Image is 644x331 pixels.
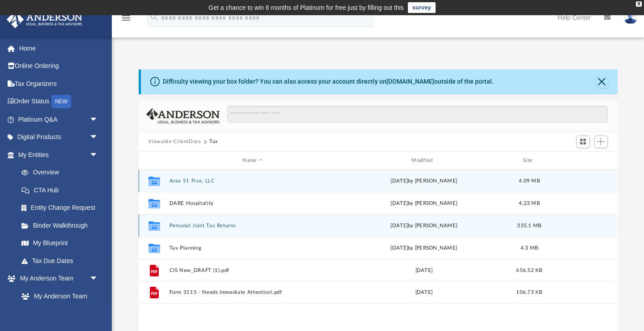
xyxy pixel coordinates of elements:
[516,290,542,295] span: 106.73 KB
[340,244,508,252] div: [DATE] by [PERSON_NAME]
[4,11,85,28] img: Anderson Advisors Platinum Portal
[6,146,112,164] a: My Entitiesarrow_drop_down
[6,57,112,75] a: Online Ordering
[511,157,547,165] div: Size
[6,93,112,111] a: Order StatusNEW
[169,245,336,251] button: Tax Planning
[6,75,112,93] a: Tax Organizers
[624,11,637,24] img: User Pic
[169,267,336,273] button: CIS New_DRAFT (1).pdf
[209,138,218,146] button: Tax
[519,178,540,183] span: 4.09 MB
[169,290,336,296] button: Form 3115 - Needs Immediate Attention!.pdf
[142,157,165,165] div: id
[596,76,608,88] button: Close
[517,223,541,228] span: 335.1 MB
[148,138,201,146] button: Viewable-ClientDocs
[51,95,71,108] div: NEW
[6,128,112,146] a: Digital Productsarrow_drop_down
[340,199,508,208] div: [DATE] by [PERSON_NAME]
[340,222,508,230] div: [DATE] by [PERSON_NAME]
[594,136,608,148] button: Add
[6,39,112,57] a: Home
[13,234,107,252] a: My Blueprint
[13,287,103,305] a: My Anderson Team
[576,136,590,148] button: Switch to Grid View
[89,146,107,164] span: arrow_drop_down
[340,289,508,297] div: [DATE]
[6,110,112,128] a: Platinum Q&Aarrow_drop_down
[386,78,434,85] a: [DOMAIN_NAME]
[121,13,131,23] i: menu
[340,267,508,275] div: [DATE]
[169,157,336,165] div: Name
[13,216,112,234] a: Binder Walkthrough
[551,157,614,165] div: id
[169,178,336,184] button: Area 51 Five, LLC
[227,106,607,123] input: Search files and folders
[13,181,112,199] a: CTA Hub
[121,17,131,23] a: menu
[520,246,538,250] span: 4.3 MB
[340,177,508,185] div: [DATE] by [PERSON_NAME]
[13,252,112,270] a: Tax Due Dates
[13,199,112,217] a: Entity Change Request
[163,77,494,86] div: Difficulty viewing your box folder? You can also access your account directly on outside of the p...
[6,270,107,288] a: My Anderson Teamarrow_drop_down
[519,201,540,206] span: 4.23 MB
[149,12,159,22] i: search
[208,2,404,13] div: Get a chance to win 6 months of Platinum for free just by filling out this
[169,200,336,206] button: DARE Hospitality
[89,110,107,129] span: arrow_drop_down
[516,268,542,273] span: 656.52 KB
[169,223,336,229] button: Personal Joint Tax Returns
[636,1,642,7] div: close
[408,2,436,13] a: survey
[340,157,507,165] div: Modified
[89,128,107,147] span: arrow_drop_down
[13,164,112,182] a: Overview
[89,270,107,288] span: arrow_drop_down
